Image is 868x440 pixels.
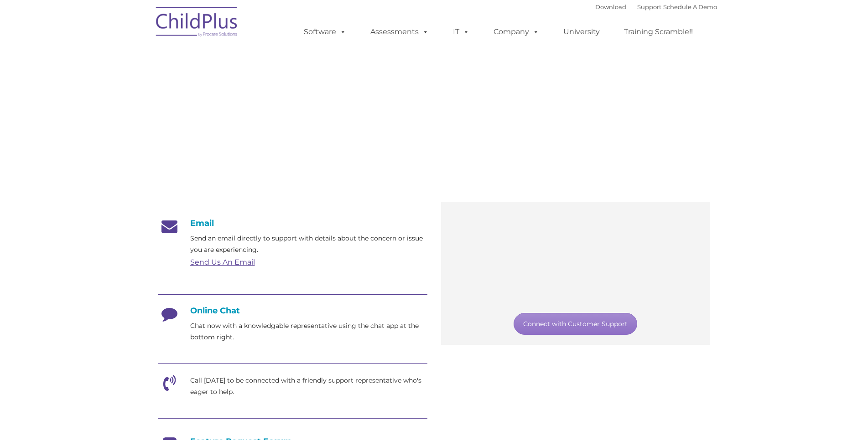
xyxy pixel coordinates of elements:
a: Send Us An Email [190,258,255,266]
font: | [595,3,717,10]
a: Training Scramble!! [615,23,702,41]
a: Support [637,3,661,10]
p: Call [DATE] to be connected with a friendly support representative who's eager to help. [190,375,427,398]
a: Download [595,3,626,10]
a: Assessments [361,23,438,41]
a: Company [484,23,548,41]
a: Connect with Customer Support [514,313,637,335]
a: Schedule A Demo [663,3,717,10]
p: Send an email directly to support with details about the concern or issue you are experiencing. [190,233,427,256]
h4: Email [158,218,427,228]
h4: Online Chat [158,306,427,316]
a: University [554,23,609,41]
a: IT [444,23,478,41]
p: Chat now with a knowledgable representative using the chat app at the bottom right. [190,320,427,343]
img: ChildPlus by Procare Solutions [151,0,243,46]
a: Software [295,23,355,41]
